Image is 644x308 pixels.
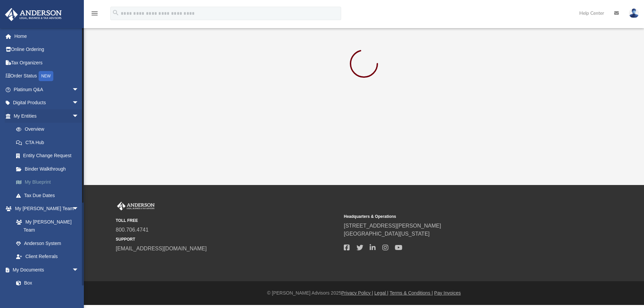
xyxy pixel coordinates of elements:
a: Tax Due Dates [9,189,89,202]
a: Terms & Conditions | [390,290,433,296]
a: 800.706.4741 [116,227,149,233]
small: SUPPORT [116,236,339,242]
small: TOLL FREE [116,218,339,224]
a: My Entitiesarrow_drop_down [5,109,89,123]
a: My Documentsarrow_drop_down [5,263,86,276]
a: Box [9,276,82,290]
a: Legal | [374,290,388,296]
a: Privacy Policy | [341,290,373,296]
a: Entity Change Request [9,149,89,163]
a: Online Ordering [5,43,89,56]
a: Tax Organizers [5,56,89,69]
i: menu [91,9,99,17]
span: arrow_drop_down [72,96,86,110]
span: arrow_drop_down [72,263,86,277]
a: Digital Productsarrow_drop_down [5,96,89,110]
a: Overview [9,123,89,136]
a: [EMAIL_ADDRESS][DOMAIN_NAME] [116,246,207,251]
a: CTA Hub [9,136,89,149]
a: Client Referrals [9,250,86,263]
a: Order StatusNEW [5,69,89,83]
i: search [112,9,119,16]
div: © [PERSON_NAME] Advisors 2025 [84,290,644,297]
a: Home [5,29,89,43]
a: [STREET_ADDRESS][PERSON_NAME] [344,223,441,229]
a: My Blueprint [9,176,89,189]
a: Binder Walkthrough [9,162,89,176]
a: menu [91,13,99,17]
img: Anderson Advisors Platinum Portal [3,8,64,21]
a: Platinum Q&Aarrow_drop_down [5,83,89,96]
small: Headquarters & Operations [344,213,567,220]
div: NEW [39,71,53,81]
a: My [PERSON_NAME] Teamarrow_drop_down [5,202,86,215]
img: User Pic [629,8,639,18]
a: [GEOGRAPHIC_DATA][US_STATE] [344,231,430,237]
span: arrow_drop_down [72,83,86,97]
img: Anderson Advisors Platinum Portal [116,202,156,210]
span: arrow_drop_down [72,202,86,216]
span: arrow_drop_down [72,109,86,123]
a: Anderson System [9,237,86,250]
a: My [PERSON_NAME] Team [9,215,82,237]
a: Pay Invoices [434,290,461,296]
